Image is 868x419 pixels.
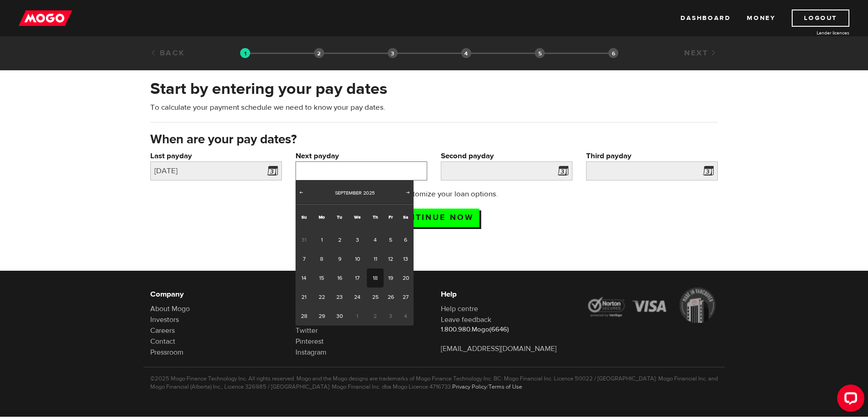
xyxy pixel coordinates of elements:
[348,268,367,287] a: 17
[404,189,412,196] span: Next
[296,348,326,357] a: Instagram
[150,102,718,113] p: To calculate your payment schedule we need to know your pay dates.
[681,10,730,27] a: Dashboard
[586,151,718,161] label: Third payday
[312,287,331,307] a: 22
[312,307,331,326] a: 29
[331,230,348,249] a: 2
[150,289,282,300] h6: Company
[367,268,384,287] a: 18
[331,268,348,287] a: 16
[335,190,362,196] span: September
[296,230,312,249] span: 31
[150,375,718,391] p: ©2025 Mogo Finance Technology Inc. All rights reserved. Mogo and the Mogo designs are trademarks ...
[586,287,718,323] img: legal-icons-92a2ffecb4d32d839781d1b4e4802d7b.png
[398,268,414,287] a: 20
[404,189,413,198] a: Next
[296,307,312,326] a: 28
[296,189,306,198] a: Prev
[296,337,324,346] a: Pinterest
[337,214,342,220] span: Tuesday
[354,214,360,220] span: Wednesday
[150,151,282,161] label: Last payday
[384,249,398,268] a: 12
[389,214,393,220] span: Friday
[488,383,522,390] a: Terms of Use
[363,190,375,196] span: 2025
[150,326,175,335] a: Careers
[441,151,572,161] label: Second payday
[684,48,718,58] a: Next
[348,230,367,249] a: 3
[398,230,414,249] a: 6
[373,214,378,220] span: Thursday
[297,189,305,196] span: Prev
[781,29,849,36] a: Lender licences
[150,304,190,313] a: About Mogo
[348,249,367,268] a: 10
[312,230,331,249] a: 1
[296,249,312,268] a: 7
[240,48,250,58] img: transparent-188c492fd9eaac0f573672f40bb141c2.gif
[398,287,414,307] a: 27
[384,230,398,249] a: 5
[312,268,331,287] a: 15
[441,325,572,334] p: 1.800.980.Mogo(6646)
[331,249,348,268] a: 9
[441,304,478,313] a: Help centre
[319,214,325,220] span: Monday
[367,287,384,307] a: 25
[830,381,868,419] iframe: LiveChat chat widget
[331,287,348,307] a: 23
[403,214,408,220] span: Saturday
[150,132,718,147] h3: When are your pay dates?
[301,214,307,220] span: Sunday
[384,307,398,326] span: 3
[441,289,572,300] h6: Help
[389,209,479,227] input: Continue now
[150,315,179,324] a: Investors
[367,307,384,326] span: 2
[150,348,183,357] a: Pressroom
[747,10,775,27] a: Money
[398,307,414,326] span: 4
[398,249,414,268] a: 13
[331,307,348,326] a: 30
[296,268,312,287] a: 14
[312,249,331,268] a: 8
[367,249,384,268] a: 11
[348,307,367,326] span: 1
[150,79,718,98] h2: Start by entering your pay dates
[792,10,849,27] a: Logout
[348,287,367,307] a: 24
[367,230,384,249] a: 4
[150,337,175,346] a: Contact
[344,189,524,200] p: Next up: Customize your loan options.
[296,151,427,161] label: Next payday
[441,344,557,353] a: [EMAIL_ADDRESS][DOMAIN_NAME]
[384,268,398,287] a: 19
[452,383,487,390] a: Privacy Policy
[19,10,72,27] img: mogo_logo-11ee424be714fa7cbb0f0f49df9e16ec.png
[441,315,491,324] a: Leave feedback
[384,287,398,307] a: 26
[296,287,312,307] a: 21
[150,48,185,58] a: Back
[296,326,318,335] a: Twitter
